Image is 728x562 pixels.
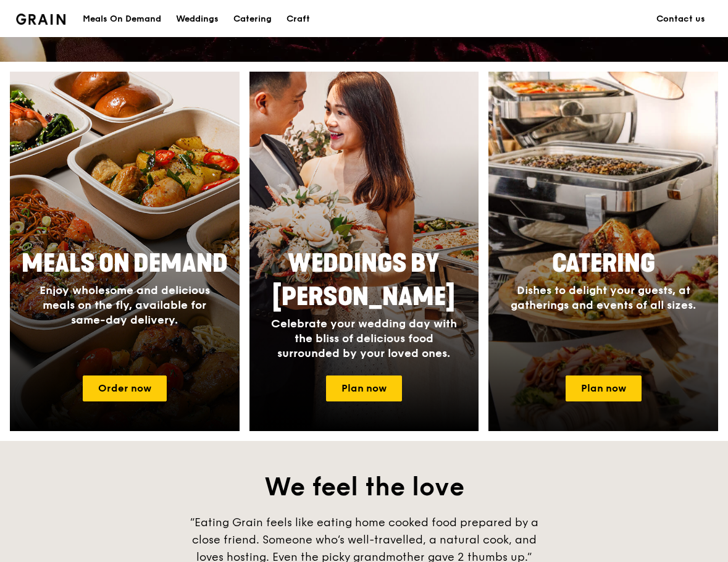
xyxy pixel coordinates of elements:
[83,375,167,401] a: Order now
[566,375,642,401] a: Plan now
[279,1,317,38] a: Craft
[511,283,696,312] span: Dishes to delight your guests, at gatherings and events of all sizes.
[649,1,713,38] a: Contact us
[272,249,455,312] span: Weddings by [PERSON_NAME]
[287,1,310,38] div: Craft
[10,72,240,431] img: meals-on-demand-card.d2b6f6db.png
[169,1,226,38] a: Weddings
[226,1,279,38] a: Catering
[22,249,228,279] span: Meals On Demand
[233,1,272,38] div: Catering
[16,14,66,25] img: Grain
[326,375,402,401] a: Plan now
[249,72,479,431] a: Weddings by [PERSON_NAME]Celebrate your wedding day with the bliss of delicious food surrounded b...
[176,1,219,38] div: Weddings
[83,1,161,38] div: Meals On Demand
[488,72,718,431] a: CateringDishes to delight your guests, at gatherings and events of all sizes.Plan now
[249,72,479,431] img: weddings-card.4f3003b8.jpg
[40,283,210,327] span: Enjoy wholesome and delicious meals on the fly, available for same-day delivery.
[10,72,240,431] a: Meals On DemandEnjoy wholesome and delicious meals on the fly, available for same-day delivery.Or...
[552,249,655,279] span: Catering
[271,317,457,360] span: Celebrate your wedding day with the bliss of delicious food surrounded by your loved ones.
